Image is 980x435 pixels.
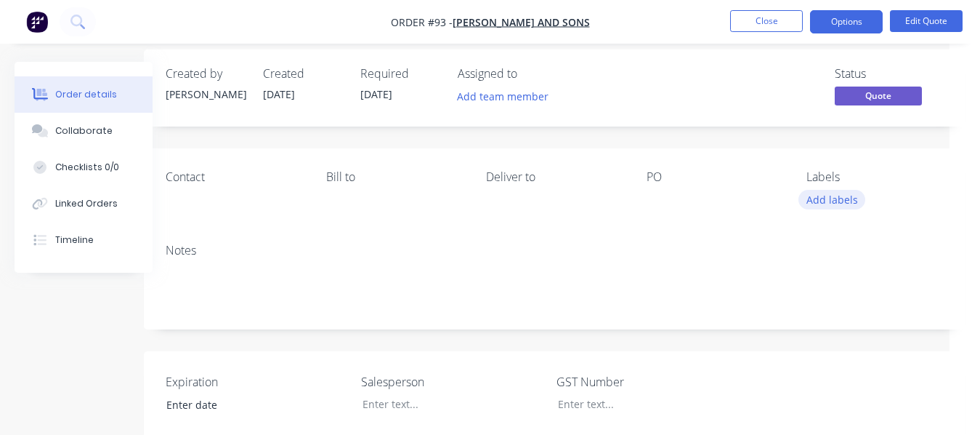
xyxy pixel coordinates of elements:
div: Created [263,67,343,81]
span: Quote [835,87,922,105]
label: Expiration [166,373,347,391]
label: GST Number [556,373,738,391]
div: Status [835,67,944,81]
button: Collaborate [15,113,153,149]
button: Add team member [458,87,556,106]
div: Deliver to [486,170,623,184]
div: Linked Orders [55,197,118,210]
img: Factory [26,11,48,33]
div: Created by [166,67,246,81]
span: [DATE] [360,87,392,101]
button: Edit Quote [890,10,963,32]
button: Order details [15,76,153,113]
span: Order #93 - [391,15,453,29]
button: Add team member [450,87,556,106]
button: Linked Orders [15,185,153,222]
span: [DATE] [263,87,295,101]
div: Checklists 0/0 [55,161,119,174]
button: Add labels [798,190,865,209]
div: Contact [166,170,303,184]
div: Order details [55,88,117,101]
button: Timeline [15,222,153,258]
button: Close [730,10,803,32]
div: [PERSON_NAME] [166,87,246,102]
button: Checklists 0/0 [15,149,153,185]
div: Assigned to [458,67,603,81]
a: [PERSON_NAME] and Sons [453,15,590,29]
div: Collaborate [55,124,113,137]
button: Options [810,10,883,33]
div: Notes [166,244,944,258]
div: Bill to [326,170,463,184]
input: Enter date [156,394,337,416]
div: PO [647,170,784,184]
div: Required [360,67,440,81]
label: Salesperson [361,373,543,391]
div: Labels [806,170,944,184]
div: Timeline [55,234,94,247]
